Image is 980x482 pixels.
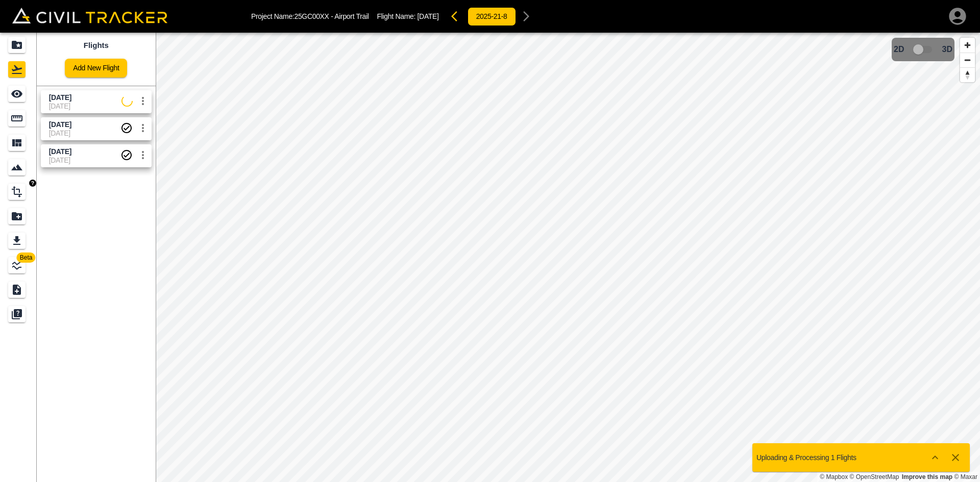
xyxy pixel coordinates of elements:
[12,8,167,23] img: Civil Tracker
[756,453,856,462] p: Uploading & Processing 1 Flights
[902,473,952,480] a: Map feedback
[942,45,952,54] span: 3D
[156,33,980,482] canvas: Map
[418,12,439,20] span: [DATE]
[850,473,899,480] a: OpenStreetMap
[820,473,848,480] a: Mapbox
[960,38,975,53] button: Zoom in
[954,473,977,480] a: Maxar
[251,12,369,20] p: Project Name: 25GC00XX - Airport Trail
[960,53,975,67] button: Zoom out
[909,40,938,59] span: 3D model not uploaded yet
[925,447,945,468] button: Show more
[377,12,439,20] p: Flight Name:
[468,7,516,26] button: 2025-21-8
[960,67,975,82] button: Reset bearing to north
[894,45,904,54] span: 2D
